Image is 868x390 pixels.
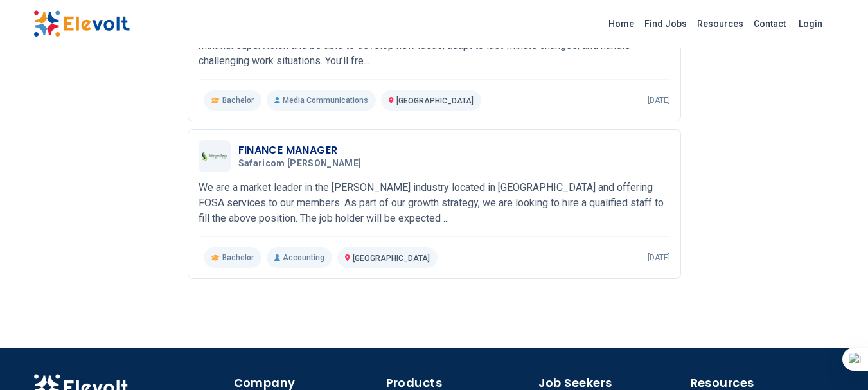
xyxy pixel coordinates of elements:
a: Home [603,13,639,34]
p: Media Communications [267,90,376,111]
a: Find Jobs [639,13,692,34]
p: [DATE] [648,95,670,105]
span: [GEOGRAPHIC_DATA] [396,96,474,105]
p: Accounting [267,247,332,268]
a: Login [791,11,830,37]
img: Safaricom Sacco [202,152,227,161]
iframe: Chat Widget [804,328,868,390]
a: Resources [692,13,748,34]
span: Bachelor [222,95,254,105]
p: We are a market leader in the [PERSON_NAME] industry located in [GEOGRAPHIC_DATA] and offering FO... [199,180,670,226]
span: Bachelor [222,253,254,263]
img: Elevolt [33,10,130,37]
p: [DATE] [648,253,670,263]
span: [GEOGRAPHIC_DATA] [353,254,430,263]
span: Safaricom [PERSON_NAME] [238,158,362,170]
a: Safaricom SaccoFINANCE MANAGERSafaricom [PERSON_NAME]We are a market leader in the [PERSON_NAME] ... [199,140,670,268]
a: Contact [748,13,791,34]
h3: FINANCE MANAGER [238,143,367,158]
